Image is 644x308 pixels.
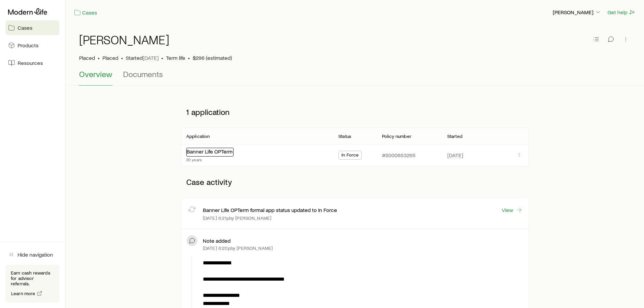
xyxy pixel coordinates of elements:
[11,270,54,286] p: Earn cash rewards for advisor referrals.
[203,207,337,213] p: Banner Life OPTerm formal app status updated to In Force
[5,20,59,35] a: Cases
[552,8,602,17] button: [PERSON_NAME]
[186,134,210,139] p: Application
[11,291,35,296] span: Learn more
[79,33,169,46] h1: [PERSON_NAME]
[18,24,32,31] span: Cases
[203,245,273,251] p: [DATE] 6:20p by [PERSON_NAME]
[338,134,351,139] p: Status
[161,54,163,61] span: •
[186,148,234,157] div: Banner Life OPTerm
[181,172,529,192] p: Case activity
[143,54,159,61] span: [DATE]
[5,55,59,70] a: Resources
[5,38,59,53] a: Products
[203,215,271,221] p: [DATE] 6:21p by [PERSON_NAME]
[5,265,59,303] div: Earn cash rewards for advisor referrals.Learn more
[607,8,636,16] button: Get help
[447,152,463,159] span: [DATE]
[5,247,59,262] button: Hide navigation
[121,54,123,61] span: •
[501,206,523,214] a: View
[18,42,39,49] span: Products
[18,60,43,66] span: Resources
[193,54,232,61] span: $296 (estimated)
[341,152,359,159] span: In Force
[203,237,231,244] p: Note added
[102,54,118,61] span: Placed
[188,54,190,61] span: •
[181,102,529,122] p: 1 application
[166,54,185,61] span: Term life
[186,157,234,162] p: 20 years
[98,54,100,61] span: •
[79,69,630,86] div: Case details tabs
[79,54,95,61] p: Placed
[382,152,415,159] p: #5000653265
[382,134,411,139] p: Policy number
[123,69,163,79] span: Documents
[187,148,233,155] a: Banner Life OPTerm
[74,9,97,17] a: Cases
[79,69,112,79] span: Overview
[126,54,159,61] p: Started
[447,134,462,139] p: Started
[18,251,53,258] span: Hide navigation
[553,9,601,16] p: [PERSON_NAME]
